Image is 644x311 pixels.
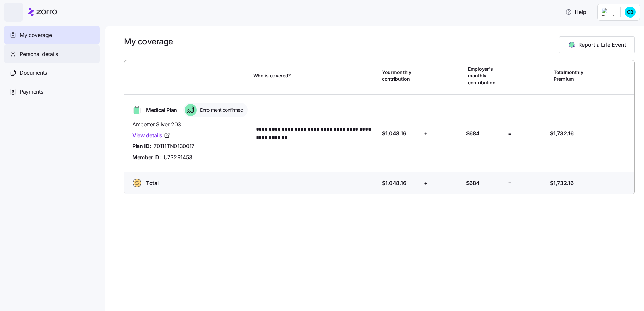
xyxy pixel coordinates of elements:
[146,179,158,187] span: Total
[4,44,100,63] a: Personal details
[20,88,43,96] span: Payments
[132,131,170,140] a: View details
[550,179,573,187] span: $1,732.16
[508,179,512,187] span: =
[424,129,428,138] span: +
[164,153,192,162] span: U73291453
[560,5,592,19] button: Help
[132,120,248,129] span: Ambetter , Silver 203
[578,41,626,49] span: Report a Life Event
[625,7,636,18] img: d71feb380b5d734a722a212268451c67
[20,69,47,77] span: Documents
[146,106,177,114] span: Medical Plan
[550,129,573,138] span: $1,732.16
[559,36,635,53] button: Report a Life Event
[154,142,194,150] span: 70111TN0130017
[466,129,480,138] span: $684
[382,69,420,83] span: Your monthly contribution
[4,82,100,101] a: Payments
[253,72,291,79] span: Who is covered?
[468,66,506,86] span: Employer's monthly contribution
[466,179,480,187] span: $684
[132,142,151,150] span: Plan ID:
[382,179,406,187] span: $1,048.16
[198,107,243,113] span: Enrollment confirmed
[565,8,586,16] span: Help
[124,36,173,47] h1: My coverage
[382,129,406,138] span: $1,048.16
[20,50,58,58] span: Personal details
[554,69,591,83] span: Total monthly Premium
[4,63,100,82] a: Documents
[132,153,161,162] span: Member ID:
[4,26,100,44] a: My coverage
[20,31,52,39] span: My coverage
[602,8,615,16] img: Employer logo
[508,129,512,138] span: =
[424,179,428,187] span: +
